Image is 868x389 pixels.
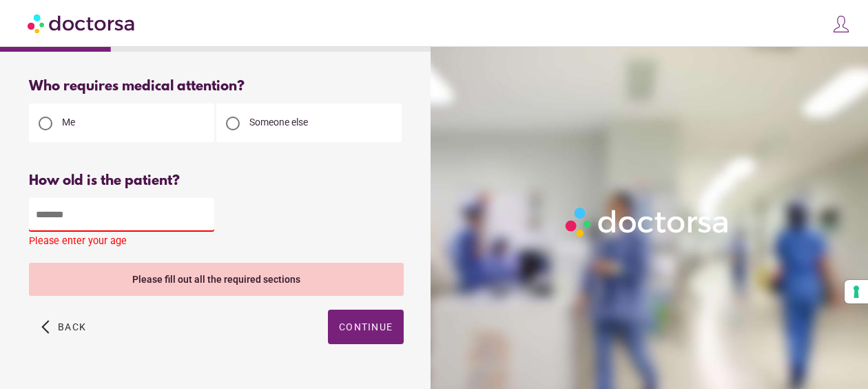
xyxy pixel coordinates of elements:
div: Please enter your age [29,235,404,252]
span: Someone else [249,117,308,128]
div: Please fill out all the required sections [29,263,404,296]
div: How old is the patient? [29,173,404,189]
button: Your consent preferences for tracking technologies [845,280,868,303]
img: icons8-customer-100.png [831,14,851,34]
button: arrow_back_ios Back [36,310,92,344]
span: Me [62,117,75,128]
img: Logo-Doctorsa-trans-White-partial-flat.png [561,203,734,241]
button: Continue [328,310,404,344]
div: Who requires medical attention? [29,79,404,94]
img: Doctorsa.com [28,8,136,39]
span: Back [58,321,86,332]
span: Continue [339,321,393,332]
